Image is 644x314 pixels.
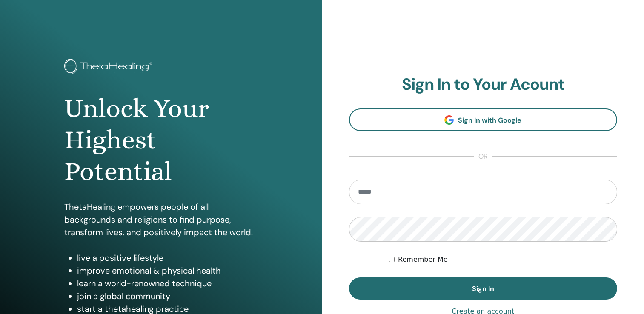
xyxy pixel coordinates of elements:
[474,151,492,162] span: or
[389,254,617,265] div: Keep me authenticated indefinitely or until I manually logout
[64,93,258,188] h1: Unlock Your Highest Potential
[472,284,494,293] span: Sign In
[77,277,258,290] li: learn a world-renowned technique
[77,264,258,277] li: improve emotional & physical health
[398,254,448,265] label: Remember Me
[77,290,258,303] li: join a global community
[349,75,618,94] h2: Sign In to Your Acount
[458,116,521,125] span: Sign In with Google
[77,251,258,264] li: live a positive lifestyle
[349,108,618,131] a: Sign In with Google
[349,277,618,300] button: Sign In
[64,200,258,239] p: ThetaHealing empowers people of all backgrounds and religions to find purpose, transform lives, a...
